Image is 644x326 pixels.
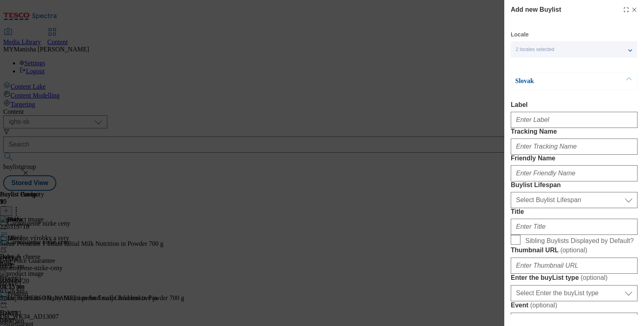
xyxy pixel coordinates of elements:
input: Enter Friendly Name [511,165,638,181]
input: Enter Tracking Name [511,138,638,155]
span: ( optional ) [560,247,587,254]
label: Title [511,208,638,215]
button: 2 locales selected [511,41,637,58]
span: 2 locales selected [516,47,554,53]
label: Tracking Name [511,128,638,135]
label: Locale [511,32,529,37]
label: Buylist Lifespan [511,181,638,189]
span: ( optional ) [530,302,557,309]
label: Enter the buyList type [511,274,638,282]
input: Enter Thumbnail URL [511,258,638,274]
label: Label [511,101,638,109]
label: Thumbnail URL [511,246,638,254]
p: Slovak [515,77,600,85]
input: Enter Label [511,112,638,128]
span: Sibling Buylists Displayed by Default? [525,237,634,245]
input: Enter Title [511,219,638,235]
label: Friendly Name [511,155,638,162]
h4: Add new Buylist [511,5,561,15]
label: Event [511,301,638,309]
span: ( optional ) [580,274,608,281]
